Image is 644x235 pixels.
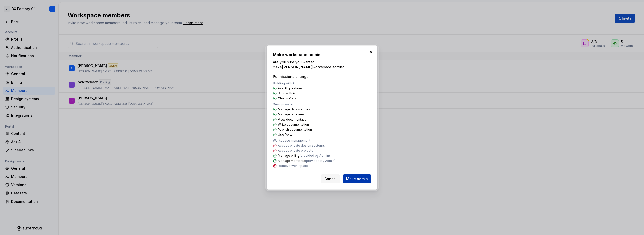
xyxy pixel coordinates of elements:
span: (provided by Admin) [305,159,335,163]
p: Remove workspace [278,164,308,168]
p: Manage billing [278,154,330,158]
p: Chat in Portal [278,96,297,100]
p: Manage data sources [278,107,310,111]
p: Are you sure you want to make workspace admin? [273,60,371,70]
button: Make admin [343,174,371,183]
p: Access private design systems [278,144,325,148]
p: View documentation [278,117,308,122]
span: (provided by Admin) [300,154,330,158]
p: Building with AI [273,81,295,85]
p: Publish documentation [278,128,312,132]
p: Access private projects [278,149,313,153]
p: Manage pipelines [278,112,305,116]
p: Write documentation [278,123,309,127]
p: Manage members [278,159,335,163]
span: Cancel [324,176,337,181]
h2: Make workspace admin [273,52,371,58]
p: Ask AI questions [278,86,303,90]
p: Use Portal [278,133,293,137]
strong: [PERSON_NAME] [282,65,313,69]
button: Cancel [321,174,340,183]
p: Workspace management [273,139,310,143]
p: Build with AI [278,91,296,95]
p: Permissions change [273,74,309,79]
span: Make admin [346,176,368,181]
p: Design system [273,102,295,106]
